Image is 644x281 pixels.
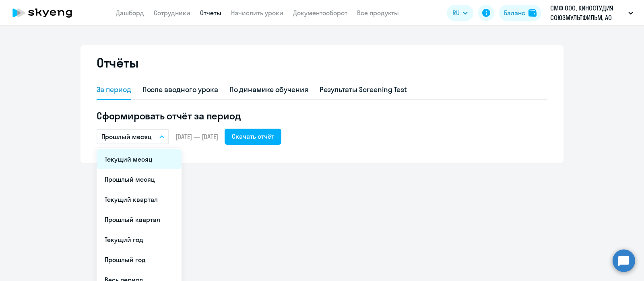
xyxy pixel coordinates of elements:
[101,132,152,142] p: Прошлый месяц
[528,9,537,17] img: balance
[357,9,399,17] a: Все продукты
[97,84,131,95] div: За период
[231,9,283,17] a: Начислить уроки
[229,84,308,95] div: По динамике обучения
[97,109,547,122] h5: Сформировать отчёт за период
[154,9,190,17] a: Сотрудники
[546,3,637,23] button: СМФ ООО, КИНОСТУДИЯ СОЮЗМУЛЬТФИЛЬМ, АО
[142,84,218,95] div: После вводного урока
[452,8,460,18] span: RU
[320,84,407,95] div: Результаты Screening Test
[293,9,347,17] a: Документооборот
[447,5,473,21] button: RU
[225,129,281,145] button: Скачать отчёт
[97,55,138,71] h2: Отчёты
[499,5,541,21] button: Балансbalance
[175,132,218,141] span: [DATE] — [DATE]
[97,129,169,144] button: Прошлый месяц
[504,8,525,18] div: Баланс
[232,131,274,141] div: Скачать отчёт
[550,3,625,23] p: СМФ ООО, КИНОСТУДИЯ СОЮЗМУЛЬТФИЛЬМ, АО
[200,9,221,17] a: Отчеты
[116,9,144,17] a: Дашборд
